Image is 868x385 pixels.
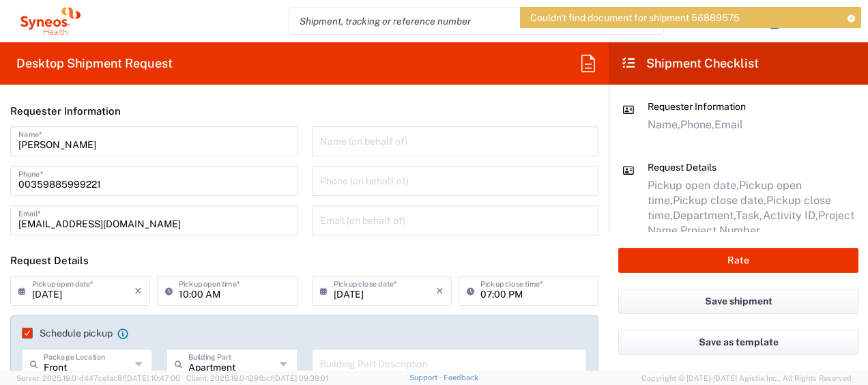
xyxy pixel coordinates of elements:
[714,118,743,131] span: Email
[22,328,113,339] label: Schedule pickup
[618,330,858,355] button: Save as template
[648,162,717,173] span: Request Details
[648,118,680,131] span: Name,
[763,209,818,222] span: Activity ID,
[641,372,852,384] span: Copyright © [DATE]-[DATE] Agistix Inc., All Rights Reserved
[648,101,746,112] span: Requester Information
[618,289,858,314] button: Save shipment
[530,12,740,24] span: Couldn't find document for shipment 56889575
[125,374,180,382] span: [DATE] 10:47:06
[186,374,328,382] span: Client: 2025.19.0-129fbcf
[736,209,763,222] span: Task,
[648,179,739,192] span: Pickup open date,
[436,280,444,302] i: ×
[673,209,736,222] span: Department,
[10,104,121,118] h2: Requester Information
[134,280,142,302] i: ×
[673,194,766,207] span: Pickup close date,
[273,374,328,382] span: [DATE] 09:39:01
[289,8,643,34] input: Shipment, tracking or reference number
[10,254,89,268] h2: Request Details
[409,373,444,382] a: Support
[16,374,180,382] span: Server: 2025.19.0-d447cefac8f
[618,248,858,273] button: Rate
[680,118,714,131] span: Phone,
[444,373,478,382] a: Feedback
[680,224,760,237] span: Project Number
[621,55,759,72] h2: Shipment Checklist
[16,55,173,72] h2: Desktop Shipment Request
